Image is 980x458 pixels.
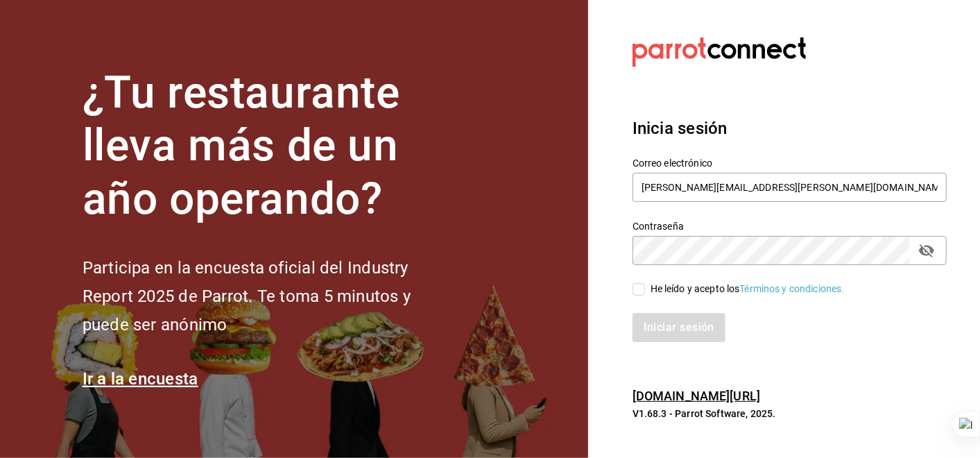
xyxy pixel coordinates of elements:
h3: Inicia sesión [633,116,947,141]
h1: ¿Tu restaurante lleva más de un año operando? [83,67,457,226]
a: [DOMAIN_NAME][URL] [633,389,760,403]
a: Ir a la encuesta [83,369,198,389]
a: Términos y condiciones. [740,283,845,294]
p: V1.68.3 - Parrot Software, 2025. [633,407,947,421]
label: Correo electrónico [633,158,947,168]
label: Contraseña [633,221,947,231]
h2: Participa en la encuesta oficial del Industry Report 2025 de Parrot. Te toma 5 minutos y puede se... [83,254,457,339]
button: passwordField [915,239,938,262]
input: Ingresa tu correo electrónico [633,173,947,202]
div: He leído y acepto los [651,282,845,296]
